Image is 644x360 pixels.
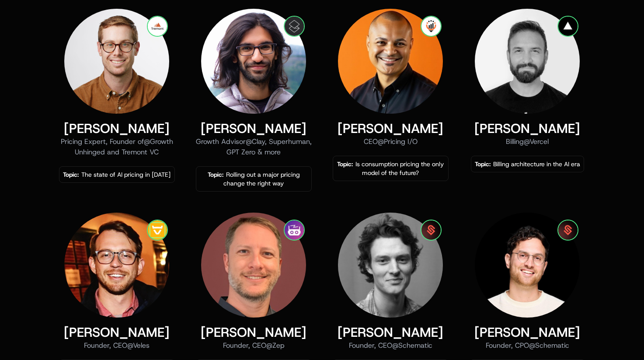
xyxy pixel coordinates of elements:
[201,9,306,114] img: Gaurav Vohra
[557,220,578,241] img: Schematic
[475,160,491,168] span: Topic:
[333,121,449,136] div: [PERSON_NAME]
[59,340,175,351] div: Founder, CEO @ Veles
[63,170,171,179] div: The state of AI pricing in [DATE]
[557,16,578,37] img: Vercel
[196,136,312,157] div: Growth Advisor @ Clay, Superhuman, GPT Zero & more
[201,213,306,318] img: Daniel Chalef
[475,160,580,168] div: Billing architecture in the AI era
[333,325,449,340] div: [PERSON_NAME]
[64,9,169,114] img: Kyle Poyar
[421,16,442,37] img: Pricing I/O
[63,171,79,178] span: Topic:
[64,213,169,318] img: Simon Ooley
[196,340,312,351] div: Founder, CEO @ Zep
[475,213,580,318] img: Gio Hobbins
[470,325,585,340] div: [PERSON_NAME]
[196,121,312,136] div: [PERSON_NAME]
[59,121,175,136] div: [PERSON_NAME]
[284,220,305,241] img: Zep
[196,325,312,340] div: [PERSON_NAME]
[147,16,168,37] img: Growth Unhinged and Tremont VC
[471,136,584,147] div: Billing @ Vercel
[333,340,449,351] div: Founder, CEO @ Schematic
[333,136,449,147] div: CEO @ Pricing I/O
[147,220,168,241] img: Veles
[208,171,223,178] span: Topic:
[59,136,175,157] div: Pricing Expert, Founder of @ Growth Unhinged and Tremont VC
[337,160,445,177] div: Is consumption pricing the only model of the future?
[200,170,308,188] div: Rolling out a major pricing change the right way
[470,340,585,351] div: Founder, CPO @ Schematic
[475,9,580,114] img: Shar Dara
[338,213,443,318] img: Fynn Glover
[421,220,442,241] img: Schematic
[471,121,584,136] div: [PERSON_NAME]
[59,325,175,340] div: [PERSON_NAME]
[338,9,443,114] img: Marcos Rivera
[337,160,353,168] span: Topic:
[284,16,305,37] img: Clay, Superhuman, GPT Zero & more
